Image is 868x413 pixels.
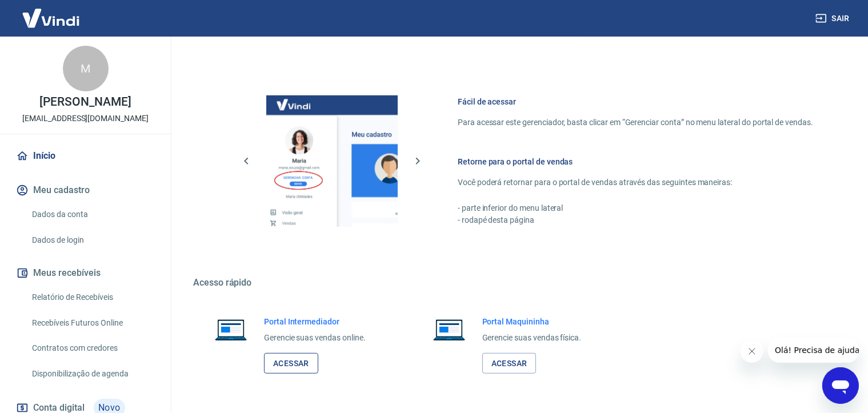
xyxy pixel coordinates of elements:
[264,332,366,344] p: Gerencie suas vendas online.
[14,260,157,286] button: Meus recebíveis
[741,340,763,363] iframe: Fechar mensagem
[458,96,813,107] h6: Fácil de acessar
[7,8,96,17] span: Olá! Precisa de ajuda?
[264,353,318,374] a: Acessar
[27,336,157,360] a: Contratos com credores
[264,316,366,327] h6: Portal Intermediador
[27,228,157,252] a: Dados de login
[458,202,813,214] p: - parte inferior do menu lateral
[27,311,157,335] a: Recebíveis Futuros Online
[458,156,813,167] h6: Retorne para o portal de vendas
[458,117,813,129] p: Para acessar este gerenciador, basta clicar em “Gerenciar conta” no menu lateral do portal de ven...
[822,367,859,404] iframe: Botão para abrir a janela de mensagens
[39,96,131,108] p: [PERSON_NAME]
[14,143,157,169] a: Início
[207,316,255,343] img: Imagem de um notebook aberto
[458,177,813,189] p: Você poderá retornar para o portal de vendas através das seguintes maneiras:
[813,8,854,29] button: Sair
[458,214,813,226] p: - rodapé desta página
[27,286,157,309] a: Relatório de Recebíveis
[266,95,398,227] img: Imagem da dashboard mostrando o botão de gerenciar conta na sidebar no lado esquerdo
[63,46,109,91] div: M
[22,113,149,125] p: [EMAIL_ADDRESS][DOMAIN_NAME]
[14,1,88,35] img: Vindi
[482,353,537,374] a: Acessar
[482,316,582,327] h6: Portal Maquininha
[14,178,157,203] button: Meu cadastro
[193,277,841,288] h5: Acesso rápido
[768,338,859,363] iframe: Mensagem da empresa
[27,203,157,226] a: Dados da conta
[482,332,582,344] p: Gerencie suas vendas física.
[425,316,473,343] img: Imagem de um notebook aberto
[27,362,157,386] a: Disponibilização de agenda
